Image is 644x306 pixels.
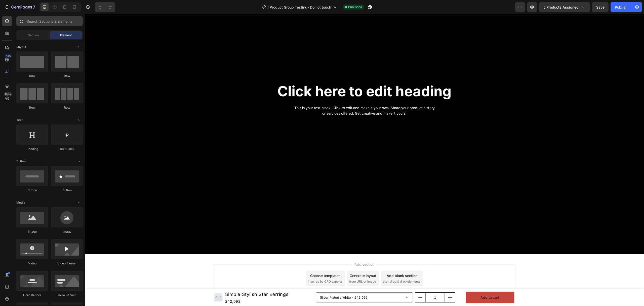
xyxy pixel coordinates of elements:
span: then drag & drop elements [298,265,336,270]
div: Hero Banner [16,293,48,297]
div: 242,092 [140,284,205,290]
div: Publish [615,5,627,10]
span: Toggle open [75,43,83,51]
span: [GEOGRAPHIC_DATA] | USD $ [387,20,442,25]
div: Image [16,229,48,234]
span: Layout [16,45,26,49]
span: Welcome to our store [303,3,341,7]
button: Publish [611,2,632,12]
span: Element [60,33,72,38]
button: [GEOGRAPHIC_DATA] | USD $ [381,16,453,30]
span: English [430,34,442,40]
div: 450 [5,54,12,58]
button: decrement [331,279,341,288]
div: Text Block [51,147,83,151]
span: Media [16,200,25,205]
button: English [424,30,453,44]
span: Save [596,5,605,9]
span: inspired by CRO experts [223,265,258,270]
div: Choose templates [225,259,256,264]
span: GemCommerce-[PERSON_NAME] [269,25,375,34]
div: Row [16,105,48,110]
a: GemCommerce-[PERSON_NAME] [267,24,377,36]
span: Toggle open [75,116,83,124]
button: Add to cart [381,278,429,289]
input: quantity [341,279,360,288]
span: Toggle open [75,157,83,165]
span: Toggle open [75,199,83,207]
span: Add section [268,248,292,253]
div: Hero Banner [51,293,83,297]
div: Row [16,74,48,78]
div: Beta [4,92,12,96]
div: Video Banner [51,261,83,266]
div: Button [16,188,48,193]
h1: Simple Stylish Star Earrings [140,276,205,284]
div: Add to cart [396,281,415,286]
span: Button [16,159,26,164]
p: 7 [33,4,35,10]
button: increment [360,279,370,288]
span: from URL or image [264,265,291,270]
div: Add blank section [302,259,333,264]
div: Heading [16,147,48,151]
h2: Click here to edit heading [133,68,427,86]
button: 7 [2,2,37,12]
span: / [267,5,269,10]
div: Button [51,188,83,193]
div: Generate layout [265,259,291,264]
div: Row [51,105,83,110]
input: Search Sections & Elements [16,16,83,26]
iframe: Design area [85,14,644,306]
span: Product Group Testing- Do not touch [270,5,331,10]
div: Undo/Redo [95,2,115,12]
div: Video [16,261,48,266]
button: 5 products assigned [539,2,590,12]
span: 5 products assigned [543,5,579,10]
button: Save [592,2,609,12]
div: Image [51,229,83,234]
span: Published [348,5,362,9]
span: Text [16,118,23,122]
div: This is your text block. Click to edit and make it your own. Share your product's story or servic... [133,90,427,103]
summary: Search [170,24,182,36]
span: Section [28,33,39,38]
div: Row [51,74,83,78]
